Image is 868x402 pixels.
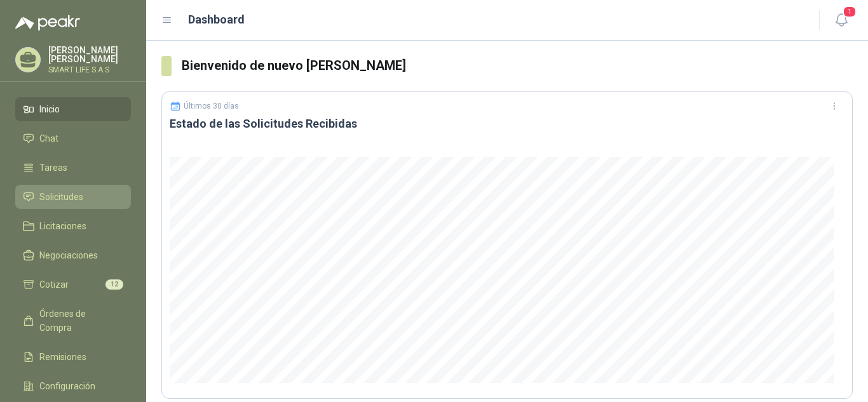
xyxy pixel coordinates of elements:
h3: Bienvenido de nuevo [PERSON_NAME] [182,56,853,76]
span: 12 [105,279,123,290]
a: Solicitudes [15,185,131,209]
a: Tareas [15,156,131,180]
span: Tareas [39,161,67,175]
a: Órdenes de Compra [15,302,131,340]
p: Últimos 30 días [184,102,239,111]
a: Chat [15,126,131,151]
a: Remisiones [15,345,131,369]
a: Configuración [15,374,131,398]
a: Negociaciones [15,243,131,267]
span: Cotizar [39,278,69,291]
span: Solicitudes [39,190,83,204]
a: Cotizar12 [15,272,131,297]
span: Negociaciones [39,248,98,262]
h1: Dashboard [188,11,245,29]
span: Configuración [39,379,95,393]
span: Remisiones [39,350,86,364]
span: Chat [39,131,58,145]
button: 1 [830,9,853,32]
a: Licitaciones [15,214,131,238]
p: [PERSON_NAME] [PERSON_NAME] [48,46,131,64]
span: 1 [843,6,857,18]
a: Inicio [15,97,131,121]
p: SMART LIFE S.A.S [48,66,131,74]
img: Logo peakr [15,15,80,30]
span: Inicio [39,102,60,116]
h3: Estado de las Solicitudes Recibidas [170,116,844,131]
span: Licitaciones [39,219,86,233]
span: Órdenes de Compra [39,307,119,335]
